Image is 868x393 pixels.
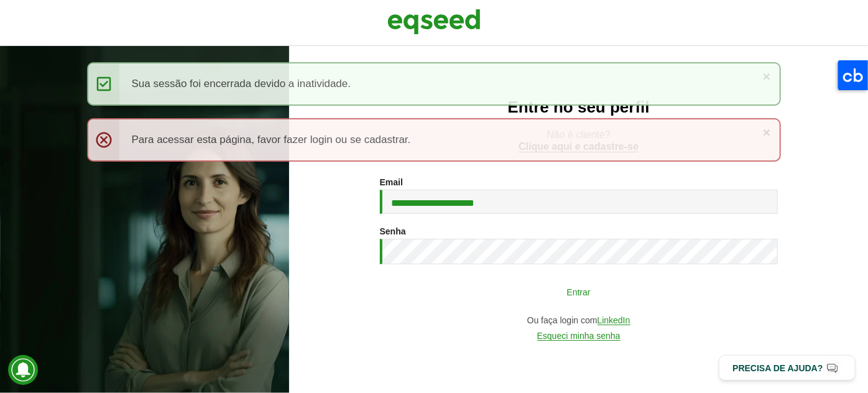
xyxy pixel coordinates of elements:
[387,6,481,37] img: EqSeed Logo
[87,62,782,106] div: Sua sessão foi encerrada devido a inatividade.
[380,178,403,187] label: Email
[537,331,621,341] a: Esqueci minha senha
[380,227,406,236] label: Senha
[87,118,782,162] div: Para acessar esta página, favor fazer login ou se cadastrar.
[763,126,770,139] a: ×
[380,316,778,325] div: Ou faça login com
[763,70,770,83] a: ×
[417,280,741,303] button: Entrar
[598,316,630,325] a: LinkedIn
